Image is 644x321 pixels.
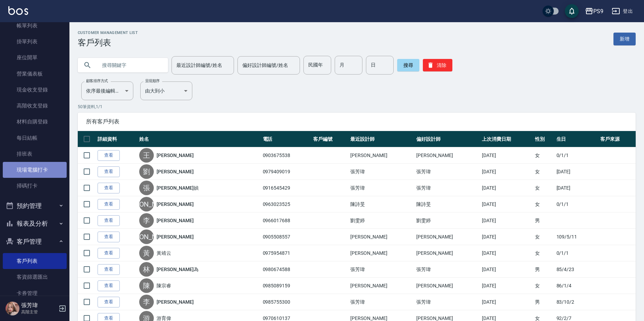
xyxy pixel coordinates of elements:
[261,180,312,196] td: 0916545429
[533,147,555,164] td: 女
[261,229,312,245] td: 0905508557
[555,278,599,294] td: 86/1/4
[349,131,414,147] th: 最近設計師
[139,164,154,179] div: 劉
[3,269,67,285] a: 客資篩選匯出
[480,164,533,180] td: [DATE]
[3,197,67,215] button: 預約管理
[98,280,120,291] a: 查看
[533,229,555,245] td: 女
[98,183,120,193] a: 查看
[349,245,414,261] td: [PERSON_NAME]
[157,298,193,305] a: [PERSON_NAME]
[139,181,154,195] div: 張
[423,59,452,71] button: 清除
[261,212,312,229] td: 0966017688
[139,246,154,260] div: 黃
[8,6,28,15] img: Logo
[78,104,636,110] p: 50 筆資料, 1 / 1
[3,98,67,114] a: 高階收支登錄
[555,147,599,164] td: 0/1/1
[415,278,480,294] td: [PERSON_NAME]
[21,302,57,309] h5: 張芳瑋
[98,199,120,210] a: 查看
[555,164,599,180] td: [DATE]
[261,131,312,147] th: 電話
[415,245,480,261] td: [PERSON_NAME]
[3,66,67,82] a: 營業儀表板
[139,295,154,309] div: 李
[139,148,154,163] div: 王
[480,180,533,196] td: [DATE]
[157,168,193,175] a: [PERSON_NAME]
[349,196,414,212] td: 陳詩旻
[349,180,414,196] td: 張芳瑋
[145,78,160,84] label: 呈現順序
[139,229,154,244] div: [PERSON_NAME]
[98,264,120,275] a: 查看
[555,229,599,245] td: 109/5/11
[480,294,533,310] td: [DATE]
[3,130,67,146] a: 每日結帳
[533,180,555,196] td: 女
[3,253,67,269] a: 客戶列表
[609,5,636,18] button: 登出
[157,184,198,191] a: [PERSON_NAME]媜
[415,180,480,196] td: 張芳瑋
[593,7,603,16] div: PS9
[415,261,480,278] td: 張芳瑋
[3,233,67,251] button: 客戶管理
[349,212,414,229] td: 劉雯婷
[480,131,533,147] th: 上次消費日期
[139,262,154,277] div: 林
[555,131,599,147] th: 生日
[78,31,138,35] h2: Customer Management List
[261,147,312,164] td: 0903675538
[78,38,138,47] h3: 客戶列表
[157,266,198,273] a: [PERSON_NAME]為
[415,131,480,147] th: 偏好設計師
[582,4,606,18] button: PS9
[565,4,579,18] button: save
[261,261,312,278] td: 0980674588
[139,197,154,211] div: [PERSON_NAME]
[415,196,480,212] td: 陳詩旻
[3,162,67,178] a: 現場電腦打卡
[261,294,312,310] td: 0985755300
[98,297,120,307] a: 查看
[21,309,57,315] p: 高階主管
[599,131,636,147] th: 客戶來源
[415,294,480,310] td: 張芳瑋
[98,215,120,226] a: 查看
[6,302,19,315] img: Person
[3,34,67,50] a: 掛單列表
[137,131,261,147] th: 姓名
[349,278,414,294] td: [PERSON_NAME]
[311,131,349,147] th: 客戶編號
[397,59,419,71] button: 搜尋
[261,278,312,294] td: 0985089159
[555,196,599,212] td: 0/1/1
[480,229,533,245] td: [DATE]
[349,229,414,245] td: [PERSON_NAME]
[533,278,555,294] td: 女
[3,114,67,130] a: 材料自購登錄
[97,56,162,75] input: 搜尋關鍵字
[349,261,414,278] td: 張芳瑋
[480,245,533,261] td: [DATE]
[415,164,480,180] td: 張芳瑋
[415,147,480,164] td: [PERSON_NAME]
[140,81,192,100] div: 由大到小
[480,261,533,278] td: [DATE]
[86,78,108,84] label: 顧客排序方式
[533,196,555,212] td: 女
[480,196,533,212] td: [DATE]
[555,245,599,261] td: 0/1/1
[533,261,555,278] td: 男
[555,261,599,278] td: 85/4/23
[533,131,555,147] th: 性別
[157,152,193,159] a: [PERSON_NAME]
[533,164,555,180] td: 女
[157,250,171,257] a: 黃靖云
[3,178,67,194] a: 掃碼打卡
